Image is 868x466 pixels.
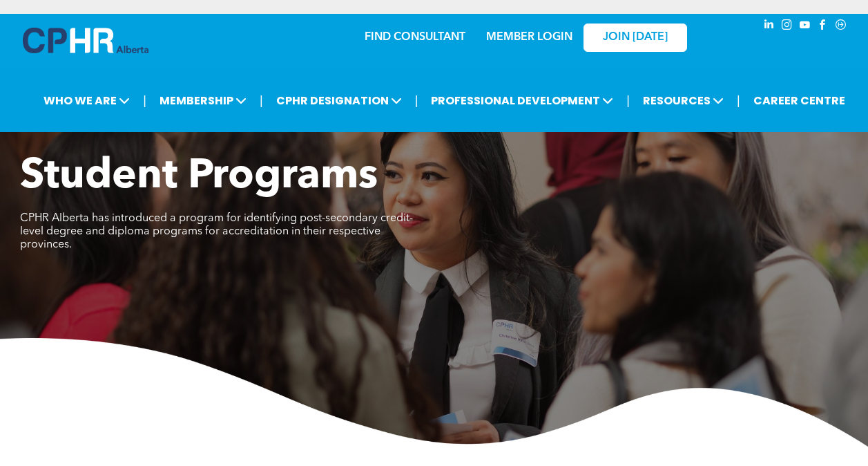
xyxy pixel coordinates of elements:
[737,86,740,115] li: |
[780,17,795,36] a: instagram
[603,31,668,44] span: JOIN [DATE]
[365,32,465,43] a: FIND CONSULTANT
[20,213,413,250] span: CPHR Alberta has introduced a program for identifying post-secondary credit-level degree and dipl...
[486,32,572,43] a: MEMBER LOGIN
[584,24,687,52] a: JOIN [DATE]
[798,17,813,36] a: youtube
[155,88,251,113] span: MEMBERSHIP
[143,86,146,115] li: |
[272,88,406,113] span: CPHR DESIGNATION
[260,86,263,115] li: |
[20,156,378,198] span: Student Programs
[39,88,134,113] span: WHO WE ARE
[833,17,849,36] a: Social network
[626,86,630,115] li: |
[23,28,148,53] img: A blue and white logo for cp alberta
[639,88,728,113] span: RESOURCES
[816,17,831,36] a: facebook
[427,88,617,113] span: PROFESSIONAL DEVELOPMENT
[762,17,777,36] a: linkedin
[749,88,849,113] a: CAREER CENTRE
[415,86,418,115] li: |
